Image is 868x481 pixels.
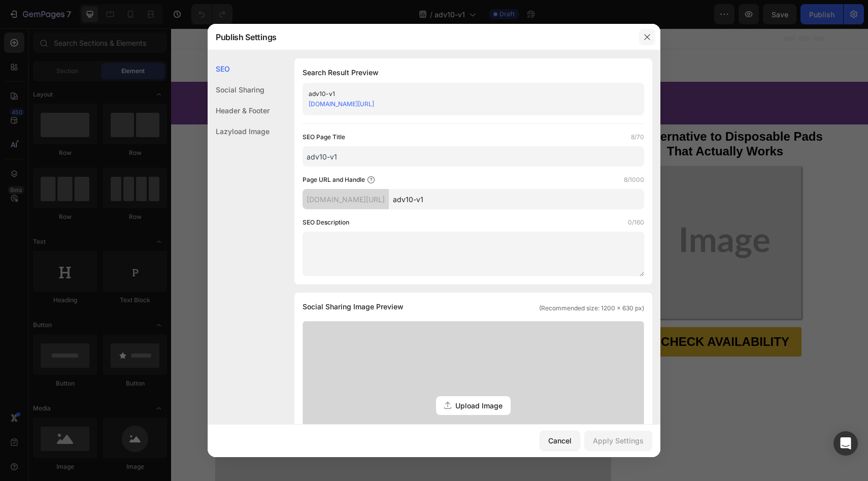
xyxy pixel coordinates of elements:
span: Beauty & Glamour [216,59,482,89]
div: adv10-v1 [309,89,621,99]
u: NEW SOLUTIONS [105,102,164,110]
strong: CHECK AVAILABILITY [490,306,618,320]
div: [DOMAIN_NAME][URL] [303,189,389,209]
strong: See Why Over 90,000 Women Who Were Told "Leaks Are No Big Deal" for [PERSON_NAME]’s Game-Changing... [45,121,434,177]
label: 8/70 [631,132,644,142]
input: Handle [389,189,644,209]
strong: #1 Alternative to Disposable Pads That Actually Works [456,101,652,130]
div: Lazyload Image [208,121,270,142]
a: [DOMAIN_NAME][URL] [309,100,374,108]
i: After one humiliating comment went viral, thousands of women are fighting back—and what they're u... [45,184,418,207]
label: SEO Page Title [303,132,345,142]
span: Upload Image [455,400,503,411]
div: Social Sharing [208,79,270,100]
label: Page URL and Handle [303,175,365,185]
div: Publish Settings [208,24,634,50]
span: (Recommended size: 1200 x 630 px) [539,304,644,313]
div: Cancel [548,435,572,446]
label: SEO Description [303,217,349,228]
div: Apply Settings [593,435,644,446]
a: CHECK AVAILABILITY [478,299,630,328]
label: 8/1000 [624,175,644,185]
h1: Search Result Preview [303,67,644,79]
input: Title [303,146,644,167]
strong: Advertorial [331,29,366,37]
i: 53, Mom, Professional, and Former [PERSON_NAME] [187,215,383,224]
div: Open Intercom Messenger [833,431,858,456]
p: [DATE] | Written by [PERSON_NAME] | [45,215,439,226]
div: SEO [208,58,270,79]
span: Supported file: .jpg, .jpeg, .png, .gif, .webp [303,422,644,431]
u: Have Ditched Pads [170,140,310,157]
img: 600x600 [478,138,630,291]
strong: HOME / HEALTH / [45,102,164,110]
button: Cancel [540,431,580,451]
span: Social Sharing Image Preview [303,301,404,313]
label: 0/160 [628,217,644,228]
div: Header & Footer [208,100,270,121]
button: Apply Settings [584,431,652,451]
